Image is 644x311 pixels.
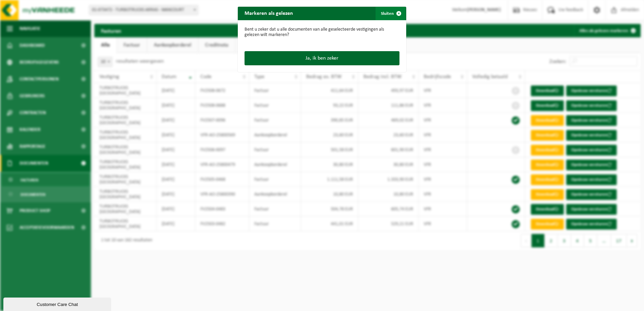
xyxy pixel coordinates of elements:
button: Sluiten [376,7,406,20]
h2: Markeren als gelezen [238,7,300,20]
iframe: chat widget [3,296,112,311]
p: Bent u zeker dat u alle documenten van alle geselecteerde vestigingen als gelezen wilt markeren? [245,27,399,38]
button: Ja, ik ben zeker [245,51,399,65]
